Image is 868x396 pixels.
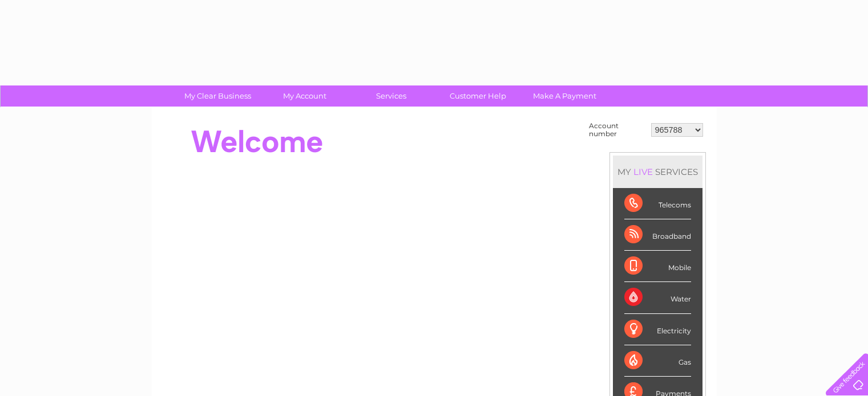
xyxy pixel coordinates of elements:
a: Customer Help [431,85,525,107]
a: Services [344,85,438,107]
div: Gas [624,345,691,377]
div: Mobile [624,251,691,282]
div: Telecoms [624,188,691,219]
div: Water [624,282,691,313]
td: Account number [586,119,648,141]
a: My Account [257,85,352,107]
div: LIVE [631,166,655,177]
div: MY SERVICES [613,156,703,188]
a: My Clear Business [171,85,265,107]
div: Broadband [624,219,691,251]
a: Make A Payment [518,85,612,107]
div: Electricity [624,314,691,345]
